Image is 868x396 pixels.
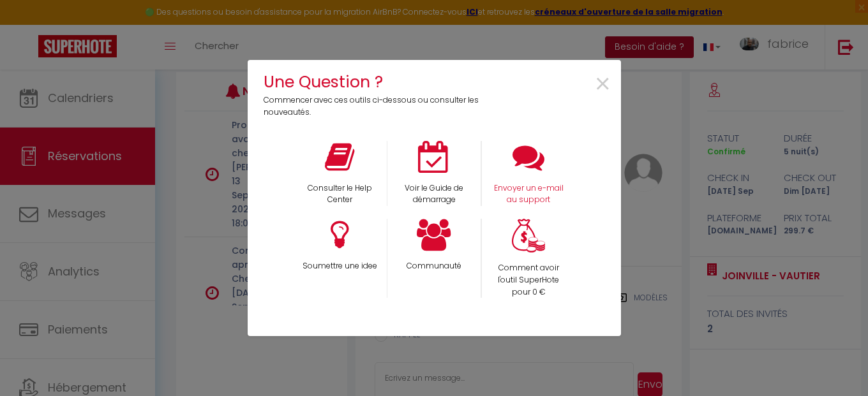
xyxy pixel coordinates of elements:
span: × [594,64,611,105]
p: Communauté [396,260,472,272]
h4: Une Question ? [264,70,488,94]
p: Consulter le Help Center [301,182,378,207]
p: Commencer avec ces outils ci-dessous ou consulter les nouveautés. [264,94,488,119]
p: Soumettre une idee [301,260,378,272]
img: Money bag [512,219,545,253]
p: Voir le Guide de démarrage [396,182,472,207]
p: Comment avoir l'outil SuperHote pour 0 € [490,262,567,298]
p: Envoyer un e-mail au support [490,182,567,207]
button: Ouvrir le widget de chat LiveChat [10,5,49,43]
button: Close [594,70,611,99]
